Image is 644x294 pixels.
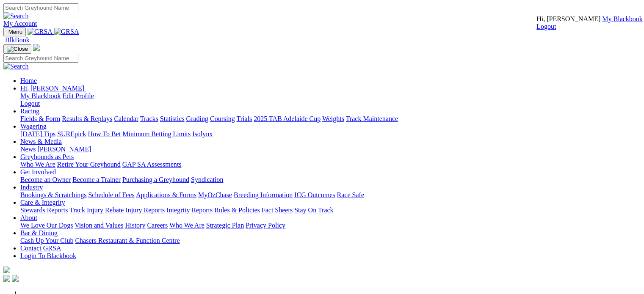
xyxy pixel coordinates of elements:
[72,176,121,183] a: Become a Trainer
[122,161,182,168] a: GAP SA Assessments
[20,85,84,92] span: Hi, [PERSON_NAME]
[536,15,600,22] span: Hi, [PERSON_NAME]
[20,184,43,191] a: Industry
[20,191,641,199] div: Industry
[3,27,26,36] button: Toggle navigation
[20,115,641,123] div: Racing
[20,92,641,107] div: Hi, [PERSON_NAME]
[322,115,344,122] a: Weights
[20,252,76,259] a: Login To Blackbook
[63,92,94,99] a: Edit Profile
[28,28,53,36] img: GRSA
[3,12,29,20] img: Search
[160,115,185,122] a: Statistics
[20,130,55,137] a: [DATE] Tips
[20,161,641,168] div: Greyhounds as Pets
[75,237,180,244] a: Chasers Restaurant & Function Centre
[125,222,145,229] a: History
[236,115,252,122] a: Trials
[254,115,321,122] a: 2025 TAB Adelaide Cup
[12,275,19,282] img: twitter.svg
[122,130,191,137] a: Minimum Betting Limits
[20,191,86,198] a: Bookings & Scratchings
[3,267,10,273] img: logo-grsa-white.png
[20,214,37,221] a: About
[20,146,641,153] div: News & Media
[536,23,556,30] a: Logout
[88,130,121,137] a: How To Bet
[20,222,641,229] div: About
[20,176,71,183] a: Become an Owner
[20,229,58,236] a: Bar & Dining
[234,191,293,198] a: Breeding Information
[20,115,60,122] a: Fields & Form
[5,36,30,44] span: BlkBook
[20,161,55,168] a: Who We Are
[62,115,112,122] a: Results & Replays
[294,206,333,214] a: Stay On Track
[186,115,208,122] a: Grading
[20,130,641,138] div: Wagering
[136,191,196,198] a: Applications & Forms
[20,168,56,176] a: Get Involved
[3,36,30,44] a: BlkBook
[198,191,232,198] a: MyOzChase
[20,138,62,145] a: News & Media
[140,115,158,122] a: Tracks
[69,206,124,214] a: Track Injury Rebate
[33,44,40,51] img: logo-grsa-white.png
[75,222,123,229] a: Vision and Values
[602,15,643,22] a: My Blackbook
[20,199,65,206] a: Care & Integrity
[20,92,61,99] a: My Blackbook
[192,130,213,137] a: Isolynx
[346,115,398,122] a: Track Maintenance
[294,191,335,198] a: ICG Outcomes
[246,222,285,229] a: Privacy Policy
[337,191,364,198] a: Race Safe
[214,206,260,214] a: Rules & Policies
[3,44,31,54] button: Toggle navigation
[88,191,134,198] a: Schedule of Fees
[20,206,68,214] a: Stewards Reports
[3,63,29,70] img: Search
[3,3,78,12] input: Search
[191,176,223,183] a: Syndication
[20,77,37,84] a: Home
[37,146,91,153] a: [PERSON_NAME]
[20,146,36,153] a: News
[20,85,86,92] a: Hi, [PERSON_NAME]
[54,28,79,36] img: GRSA
[20,176,641,184] div: Get Involved
[8,29,22,35] span: Menu
[20,206,641,214] div: Care & Integrity
[20,237,641,245] div: Bar & Dining
[20,237,73,244] a: Cash Up Your Club
[57,161,121,168] a: Retire Your Greyhound
[20,222,73,229] a: We Love Our Dogs
[20,153,74,160] a: Greyhounds as Pets
[166,206,213,214] a: Integrity Reports
[57,130,86,137] a: SUREpick
[20,245,61,252] a: Contact GRSA
[169,222,205,229] a: Who We Are
[20,107,39,115] a: Racing
[3,20,37,27] a: My Account
[3,54,78,63] input: Search
[210,115,235,122] a: Coursing
[147,222,168,229] a: Careers
[3,275,10,282] img: facebook.svg
[122,176,189,183] a: Purchasing a Greyhound
[20,123,47,130] a: Wagering
[20,100,40,107] a: Logout
[206,222,244,229] a: Strategic Plan
[262,206,293,214] a: Fact Sheets
[125,206,165,214] a: Injury Reports
[7,46,28,52] img: Close
[114,115,138,122] a: Calendar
